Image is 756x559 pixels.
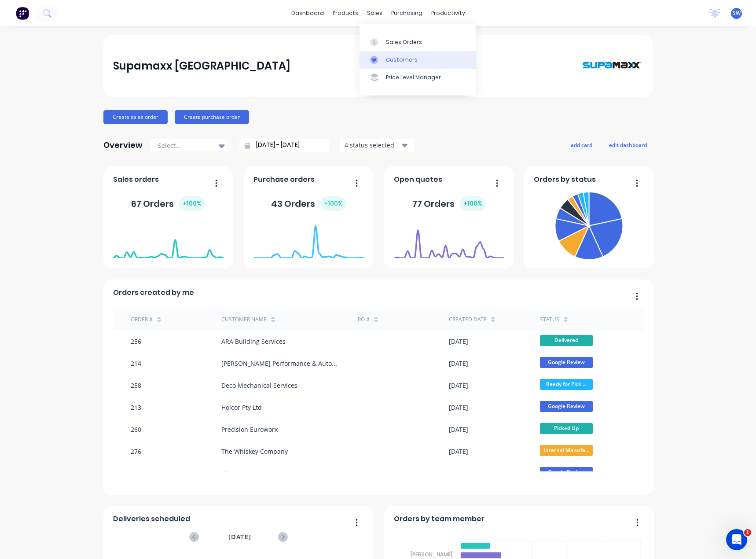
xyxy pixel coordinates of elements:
div: [DATE] [449,337,468,346]
div: Sales Orders [386,38,422,46]
div: ARA Building Services [221,337,286,346]
div: 43 Orders [271,196,346,211]
div: Created date [449,316,487,324]
div: 4 status selected [345,140,400,150]
div: 260 [131,425,141,434]
span: Orders by status [534,174,596,185]
button: add card [565,139,598,151]
span: Orders created by me [113,287,194,298]
div: Precision Euroworx [221,425,278,434]
div: [DATE] [449,359,468,368]
div: [PERSON_NAME] Performance & Automotive [221,359,340,368]
div: Price Level Manager [386,74,441,81]
div: purchasing [387,7,427,20]
div: PO # [358,316,370,324]
div: [DATE] [449,469,468,478]
img: Factory [16,7,29,20]
span: Delivered [540,335,593,346]
span: Sales orders [113,174,159,185]
div: Customer Name [221,316,267,324]
iframe: Intercom live chat [726,529,747,550]
div: sales [363,7,387,20]
div: Order # [131,316,153,324]
span: Ready for Pick ... [540,379,593,390]
div: 214 [131,359,141,368]
div: status [540,316,559,324]
button: edit dashboard [603,139,653,151]
div: The [PERSON_NAME] [221,469,283,478]
span: Orders by team member [394,514,484,524]
img: Supamaxx Australia [581,44,643,88]
span: Purchase orders [253,174,315,185]
span: Google Review [540,357,593,368]
div: + 100 % [179,196,205,211]
div: 276 [131,447,141,456]
a: Price Level Manager [360,69,476,86]
a: Customers [360,51,476,69]
div: Customers [386,56,418,64]
tspan: [PERSON_NAME] [411,551,452,558]
div: [DATE] [449,425,468,434]
span: Picked Up [540,423,593,434]
span: Open quotes [394,174,442,185]
div: 256 [131,337,141,346]
div: [DATE] [449,381,468,390]
a: Sales Orders [360,33,476,51]
div: 67 Orders [131,196,205,211]
div: productivity [427,7,470,20]
div: Deco Mechanical Services [221,381,297,390]
div: products [328,7,363,20]
div: 213 [131,403,141,412]
span: 1 [744,529,751,536]
div: 258 [131,381,141,390]
div: + 100 % [460,196,486,211]
span: Google Review [540,467,593,478]
div: Supamaxx [GEOGRAPHIC_DATA] [113,57,290,75]
div: Holcor Pty Ltd [221,403,262,412]
div: [DATE] [449,403,468,412]
span: Google Review [540,401,593,412]
button: Create purchase order [175,110,249,124]
div: Overview [103,136,143,154]
a: dashboard [287,7,328,20]
div: 221 [131,469,141,478]
span: Internal Manufa... [540,445,593,456]
button: 4 status selected [340,139,415,152]
div: 77 Orders [412,196,486,211]
span: Deliveries scheduled [113,514,190,524]
div: + 100 % [320,196,346,211]
button: Create sales order [103,110,168,124]
span: [DATE] [228,532,251,542]
span: SW [733,9,741,17]
div: [DATE] [449,447,468,456]
div: The Whiskey Company [221,447,288,456]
